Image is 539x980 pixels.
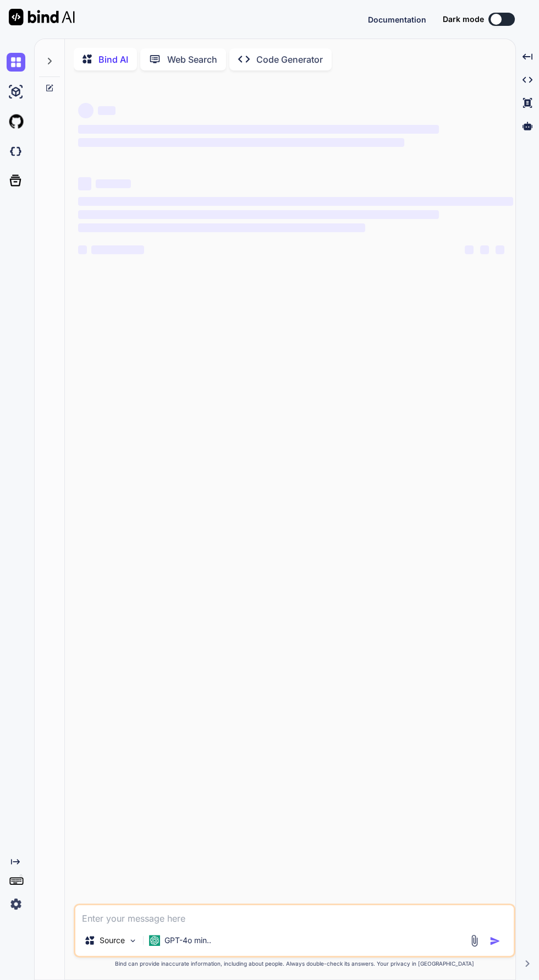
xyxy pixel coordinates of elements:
[78,197,513,206] span: ‌
[128,936,137,945] img: Pick Models
[7,142,25,161] img: darkCloudIdeIcon
[164,935,211,946] p: GPT-4o min..
[78,103,94,118] span: ‌
[496,245,504,254] span: ‌
[368,14,426,25] button: Documentation
[7,112,25,131] img: githubLight
[7,895,25,913] img: settings
[465,245,474,254] span: ‌
[78,245,87,254] span: ‌
[9,9,75,25] img: Bind AI
[256,53,323,66] p: Code Generator
[490,935,501,946] img: icon
[468,934,481,947] img: attachment
[74,960,515,968] p: Bind can provide inaccurate information, including about people. Always double-check its answers....
[167,53,217,66] p: Web Search
[78,177,91,190] span: ‌
[98,53,128,66] p: Bind AI
[100,935,125,946] p: Source
[78,223,365,232] span: ‌
[443,14,484,25] span: Dark mode
[149,935,160,946] img: GPT-4o mini
[7,53,25,72] img: chat
[96,179,131,188] span: ‌
[91,245,144,254] span: ‌
[480,245,489,254] span: ‌
[78,125,439,134] span: ‌
[7,83,25,101] img: ai-studio
[98,106,116,115] span: ‌
[78,210,439,219] span: ‌
[78,138,404,147] span: ‌
[368,15,426,24] span: Documentation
